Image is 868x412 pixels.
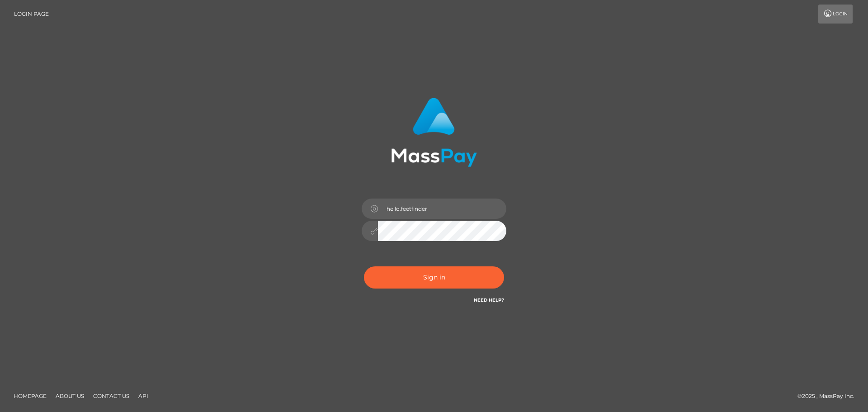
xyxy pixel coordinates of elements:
a: Homepage [10,389,50,403]
input: Username... [378,199,506,219]
a: About Us [52,389,88,403]
div: © 2025 , MassPay Inc. [797,391,861,401]
a: Login Page [14,5,49,24]
a: Login [818,5,853,24]
a: Contact Us [90,389,133,403]
button: Sign in [364,266,504,289]
a: API [135,389,152,403]
img: MassPay Login [391,98,477,167]
a: Need Help? [474,297,504,303]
